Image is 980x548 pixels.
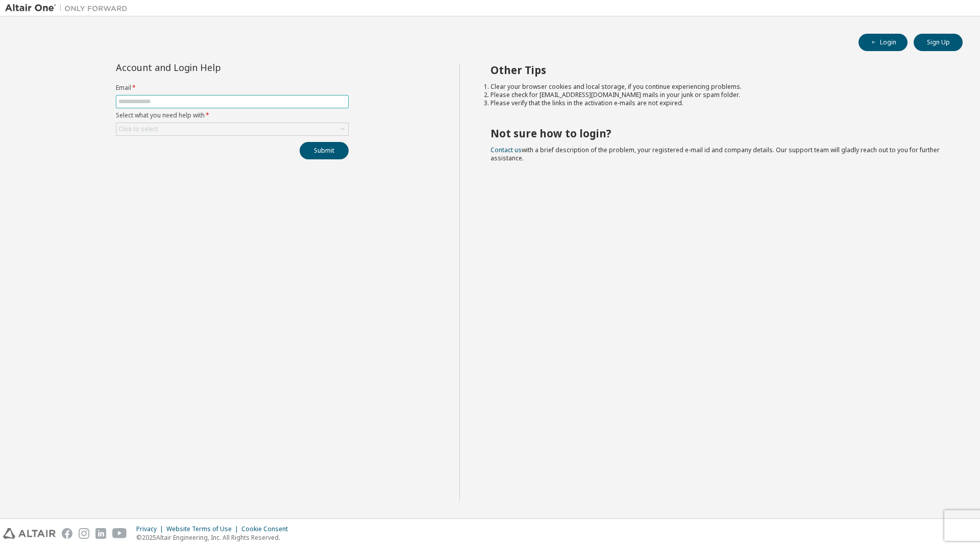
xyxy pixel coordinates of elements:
[166,525,241,533] div: Website Terms of Use
[3,528,56,539] img: altair_logo.svg
[491,146,940,162] span: with a brief description of the problem, your registered e-mail id and company details. Our suppo...
[300,142,349,159] button: Submit
[79,528,89,539] img: instagram.svg
[116,84,349,92] label: Email
[118,125,158,133] div: Click to select
[112,528,127,539] img: youtube.svg
[95,528,106,539] img: linkedin.svg
[241,525,294,533] div: Cookie Consent
[914,34,963,51] button: Sign Up
[491,127,945,140] h2: Not sure how to login?
[491,99,945,107] li: Please verify that the links in the activation e-mails are not expired.
[116,111,349,120] label: Select what you need help with
[491,63,945,77] h2: Other Tips
[491,91,945,99] li: Please check for [EMAIL_ADDRESS][DOMAIN_NAME] mails in your junk or spam folder.
[116,123,348,135] div: Click to select
[859,34,908,51] button: Login
[5,3,133,13] img: Altair One
[136,533,294,542] p: © 2025 Altair Engineering, Inc. All Rights Reserved.
[136,525,166,533] div: Privacy
[491,83,945,91] li: Clear your browser cookies and local storage, if you continue experiencing problems.
[116,63,302,72] div: Account and Login Help
[62,528,72,539] img: facebook.svg
[491,146,522,154] a: Contact us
